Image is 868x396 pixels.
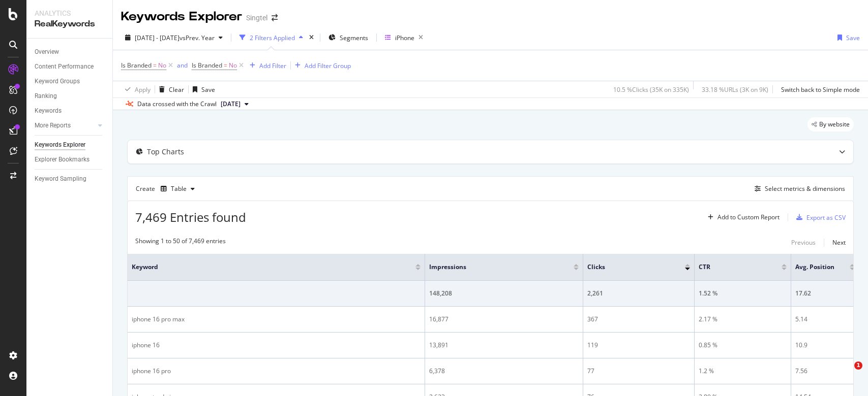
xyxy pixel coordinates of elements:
div: Next [832,238,846,247]
div: Overview [35,47,59,57]
span: No [229,58,237,73]
div: 2.17 % [699,315,787,324]
div: Analytics [35,8,104,18]
button: Select metrics & dimensions [751,183,845,195]
div: 5.14 [795,315,855,324]
span: Avg. Position [795,262,834,272]
button: Save [189,81,215,97]
div: 148,208 [429,289,579,298]
div: 6,378 [429,367,579,376]
div: times [307,32,316,43]
button: iPhone [381,29,427,46]
span: No [158,58,166,73]
a: More Reports [35,120,95,131]
span: vs Prev. Year [179,34,215,42]
div: Save [846,34,860,42]
div: Add Filter Group [305,61,351,70]
button: Segments [324,29,372,46]
span: Is Branded [121,61,152,70]
div: Switch back to Simple mode [781,85,860,94]
a: Keywords [35,106,105,116]
div: Content Performance [35,61,94,72]
button: Save [833,29,860,46]
div: Previous [791,238,816,247]
div: 10.9 [795,341,855,350]
div: Data crossed with the Crawl [137,100,217,109]
div: Save [201,85,215,94]
div: Table [171,186,187,192]
a: Content Performance [35,61,105,72]
div: 367 [587,315,690,324]
button: 2 Filters Applied [235,29,307,46]
button: Export as CSV [792,209,846,225]
div: 7.56 [795,367,855,376]
span: Impressions [429,262,558,272]
span: Segments [340,34,368,42]
span: 7,469 Entries found [135,209,246,225]
span: Keyword [132,262,400,272]
div: 2 Filters Applied [250,34,295,42]
div: arrow-right-arrow-left [272,14,278,21]
div: 77 [587,367,690,376]
div: and [177,61,188,70]
iframe: Intercom live chat [833,361,858,386]
div: Keyword Sampling [35,174,86,184]
div: Top Charts [147,147,184,157]
div: Create [136,181,199,197]
div: iPhone [395,34,414,42]
div: Ranking [35,91,57,102]
div: 10.5 % Clicks ( 35K on 335K ) [613,85,689,94]
div: Select metrics & dimensions [765,184,845,193]
a: Keyword Sampling [35,174,105,184]
button: Previous [791,237,816,249]
div: More Reports [35,120,71,131]
a: Keywords Explorer [35,140,105,150]
div: 1.2 % [699,367,787,376]
span: = [224,61,227,70]
div: 119 [587,341,690,350]
div: Add to Custom Report [717,214,780,220]
div: iphone 16 pro max [132,315,421,324]
button: Add to Custom Report [704,209,780,225]
button: [DATE] - [DATE]vsPrev. Year [121,29,227,46]
div: Apply [135,85,151,94]
span: Is Branded [192,61,222,70]
a: Explorer Bookmarks [35,154,105,165]
div: Singtel [246,13,267,23]
button: and [177,60,188,70]
div: legacy label [807,117,854,131]
button: Apply [121,81,151,97]
div: 16,877 [429,315,579,324]
div: 13,891 [429,341,579,350]
span: [DATE] - [DATE] [135,34,179,42]
span: 1 [854,361,862,370]
div: Keywords [35,106,62,116]
div: 33.18 % URLs ( 3K on 9K ) [702,85,768,94]
span: By website [819,121,850,127]
div: Keywords Explorer [121,8,242,25]
div: Export as CSV [806,213,846,222]
div: 0.85 % [699,341,787,350]
span: CTR [699,262,766,272]
div: Keyword Groups [35,76,80,87]
div: Clear [169,85,184,94]
div: 2,261 [587,289,690,298]
button: Next [832,237,846,249]
a: Keyword Groups [35,76,105,87]
div: Showing 1 to 50 of 7,469 entries [135,237,226,249]
div: 17.62 [795,289,855,298]
a: Ranking [35,91,105,102]
button: Switch back to Simple mode [777,81,860,97]
div: 1.52 % [699,289,787,298]
button: [DATE] [217,98,253,110]
div: RealKeywords [35,18,104,30]
span: Clicks [587,262,670,272]
button: Clear [155,81,184,97]
div: Explorer Bookmarks [35,154,89,165]
div: Keywords Explorer [35,140,85,150]
span: 2024 Aug. 25th [221,100,241,109]
div: iphone 16 [132,341,421,350]
div: Add Filter [259,61,286,70]
button: Add Filter Group [291,59,351,72]
span: = [153,61,157,70]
